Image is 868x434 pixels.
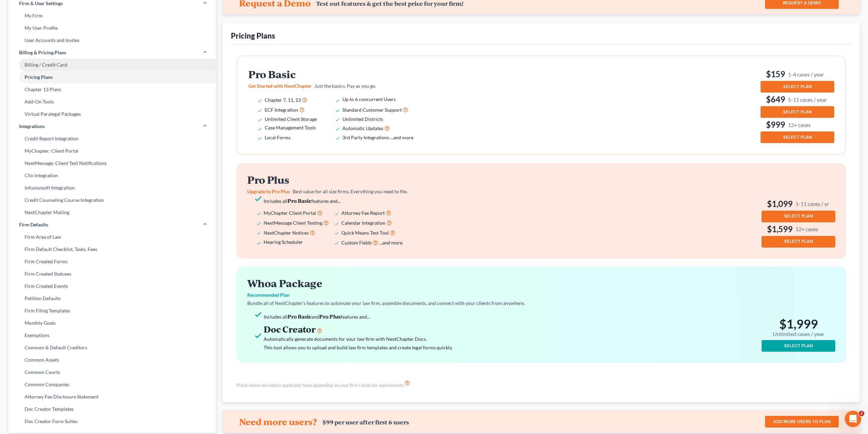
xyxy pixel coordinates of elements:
[8,243,216,255] a: Firm Default Checklist, Tasks, Fees
[8,366,216,378] a: Common Courts
[762,340,835,352] button: SELECT PLAN
[8,46,216,59] a: Billing & Pricing Plans
[236,382,404,389] h6: Prices shown are before applicable taxes depending on your firm’s local tax requirements.
[8,157,216,169] a: NextMessage: Client Text Notifications
[314,83,376,89] span: Just the basics. Pay as you go.
[8,206,216,219] a: NextChapter Mailing
[19,123,45,130] span: Integrations
[8,354,216,366] a: Common Assets
[762,224,835,235] h3: $1,599
[264,324,559,335] h3: Doc Creator
[845,411,861,427] iframe: Intercom live chat
[8,108,216,120] a: Virtual Paralegal Packages
[795,225,818,233] small: 12+ cases
[265,116,317,122] span: Unlimited Client Storage
[784,343,813,349] span: SELECT PLAN
[265,107,298,113] span: ECF Integration
[784,213,813,219] span: SELECT PLAN
[264,230,309,236] span: NextChapter Notices
[248,83,312,89] span: Get Started with NextChapter
[8,96,216,108] a: Add-On Tools
[264,198,341,204] span: Includes all features and...
[762,236,835,248] button: SELECT PLAN
[341,240,372,246] span: Custom Fields
[342,96,396,102] span: Up to 6 concurrent Users
[264,335,559,343] div: Automatically generate documents for your law firm with NextChapter Docs.
[8,403,216,415] a: Doc Creator Templates
[8,231,216,243] a: Firm Area of Law
[264,220,322,226] span: NextMessage Client Texting
[319,313,341,320] strong: Pro Plus
[247,174,422,185] h2: Pro Plus
[248,69,423,80] h2: Pro Basic
[8,120,216,132] a: Integrations
[342,125,383,131] span: Automatic Updates
[264,239,303,245] span: Hearing Scheduler
[288,197,311,204] strong: Pro Basic
[288,313,311,320] strong: Pro Basic
[8,280,216,292] a: Firm Created Events
[8,22,216,34] a: My User Profile
[761,81,834,93] button: SELECT PLAN
[264,210,316,216] span: MyChapter Client Portal
[795,200,829,207] small: 1-11 cases / yr
[761,106,834,118] button: SELECT PLAN
[765,416,839,428] a: ADD MORE USERS TO PLAN
[379,240,402,246] span: ...and more
[390,135,413,140] span: ...and more
[8,83,216,96] a: Chapter 13 Plans
[788,71,824,78] small: 1-4 cases / year
[264,343,559,352] div: This tool allows you to upload and build law firm templates and create legal forms quickly.
[8,317,216,329] a: Monthly Goals
[761,69,834,80] h3: $159
[322,419,409,426] div: $99 per user after first 6 users
[8,255,216,268] a: Firm Created Forms
[784,239,813,244] span: SELECT PLAN
[8,34,216,46] a: User Accounts and Invites
[341,230,389,236] span: Quick Means Test Tool
[8,292,216,305] a: Petition Defaults
[247,300,835,307] p: Bundle all of NextChapter’s features to automate your law firm, assemble documents, and connect w...
[265,135,291,140] span: Local Forms
[8,378,216,391] a: Common Companies
[761,119,834,130] h3: $999
[8,10,216,22] a: My Firm
[8,329,216,341] a: Exemptions
[342,107,402,113] span: Standard Customer Support
[783,109,812,115] span: SELECT PLAN
[265,97,301,103] span: Chapter 7, 11, 13
[8,341,216,354] a: Common & Default Creditors
[773,331,824,337] small: Unlimited cases / year
[247,278,835,289] h2: Whoa Package
[8,194,216,206] a: Credit Counseling Course Integration
[762,317,835,339] h2: $1,999
[788,121,811,128] small: 12+ cases
[783,135,812,140] span: SELECT PLAN
[19,221,48,228] span: Firm Defaults
[19,49,66,56] span: Billing & Pricing Plans
[342,135,389,140] span: 3rd Party Integrations
[8,132,216,145] a: Credit Report Integration
[8,391,216,403] a: Attorney Fee Disclosure Statement
[247,188,290,194] span: Upgrade to Pro Plus
[783,84,812,89] span: SELECT PLAN
[239,416,317,427] h4: Need more users?
[8,268,216,280] a: Firm Created Statuses
[264,312,559,321] li: Includes all and features and...
[8,182,216,194] a: Infusionsoft Integration
[761,94,834,105] h3: $649
[788,96,827,103] small: 5-11 cases / year
[247,292,835,298] p: Recommended Plan
[762,211,835,222] button: SELECT PLAN
[8,305,216,317] a: Firm Filing Templates
[341,210,385,216] span: Attorney Fee Report
[8,59,216,71] a: Billing / Credit Card
[293,188,408,194] span: Best value for all size firms. Everything you need to file.
[8,71,216,83] a: Pricing Plans
[762,198,835,209] h3: $1,099
[859,411,864,416] span: 2
[8,145,216,157] a: MyChapter: Client Portal
[761,131,834,143] button: SELECT PLAN
[265,125,316,130] span: Case Management Tools
[8,219,216,231] a: Firm Defaults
